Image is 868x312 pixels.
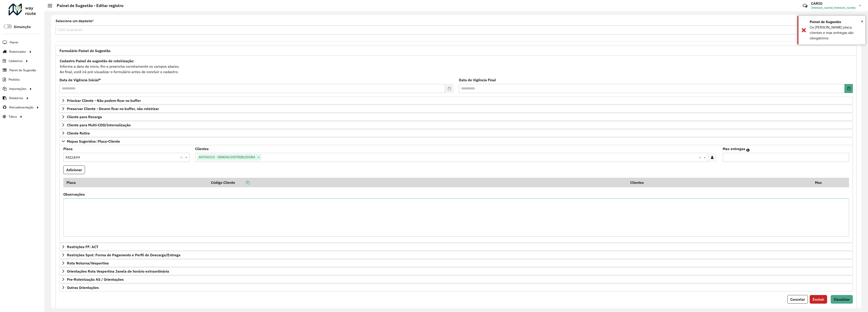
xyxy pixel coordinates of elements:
[56,18,94,24] label: Selecione um depósito
[810,25,862,41] div: Os [PERSON_NAME] placa, clientes e max entregas são obrigatórios
[787,295,808,304] button: Cancelar
[59,284,853,291] a: Outras Orientações
[67,99,141,102] span: Priorizar Cliente - Não podem ficar no buffer
[59,145,853,243] div: Mapas Sugeridos: Placa-Cliente
[59,243,853,251] a: Restrições FF: ACT
[208,178,627,187] th: Código Cliente
[9,77,20,82] span: Pedidos
[67,123,131,127] span: Cliente para Multi-CDD/Internalização
[52,3,123,8] h2: Painel de Sugestão - Editar registro
[59,97,853,104] a: Priorizar Cliente - Não podem ficar no buffer
[861,19,863,24] span: ×
[834,297,850,302] span: Visualizar
[9,96,23,101] span: Relatórios
[63,192,85,197] label: Observações
[9,49,26,54] span: Roteirizador
[813,297,824,302] span: Excluir
[180,155,184,160] span: Clear all
[60,59,134,63] strong: Cadastro Painel de sugestão de roteirização:
[67,269,169,273] span: Orientações Rota Vespertina Janela de horário extraordinária
[9,114,17,119] span: Tático
[59,77,101,83] label: Data de Vigência Inicial
[831,295,853,304] button: Visualizar
[67,278,124,281] span: Pre-Roteirização AS / Orientações
[790,297,805,302] span: Cancelar
[67,115,102,119] span: Cliente para Recarga
[627,178,812,187] th: Clientes
[811,1,856,6] h3: CARIO
[844,84,853,93] button: Choose Date
[67,286,99,289] span: Outras Orientações
[256,155,261,160] span: ×
[67,261,109,265] span: Rota Noturna/Vespertina
[59,105,853,113] a: Preservar Cliente - Devem ficar no buffer, não roteirizar
[59,113,853,121] a: Cliente para Recarga
[459,77,496,83] label: Data de Vigência Final
[699,155,703,160] span: Clear all
[810,19,862,25] div: Painel de Sugestão
[67,131,90,135] span: Cliente Retira
[59,137,853,145] a: Mapas Sugeridos: Placa-Cliente
[812,178,830,187] th: Max
[195,146,209,151] label: Clientes
[235,180,250,185] a: Copiar
[198,154,256,160] span: 40704315 - SENDAS DISTRIBUIDORA
[67,253,180,257] span: Restrições Spot: Forma de Pagamento e Perfil de Descarga/Entrega
[67,107,159,110] span: Preservar Cliente - Devem ficar no buffer, não roteirizar
[59,276,853,283] a: Pre-Roteirização AS / Orientações
[63,166,85,174] button: Adicionar
[810,295,827,304] button: Excluir
[59,259,853,267] a: Rota Noturna/Vespertina
[63,178,208,187] th: Placa
[67,245,98,249] span: Restrições FF: ACT
[861,18,863,25] button: Close
[59,267,853,275] a: Orientações Rota Vespertina Janela de horário extraordinária
[10,40,18,45] span: Painel
[9,59,23,63] span: Cadastros
[59,251,853,259] a: Restrições Spot: Forma de Pagamento e Perfil de Descarga/Entrega
[800,1,810,11] a: Contato Rápido
[67,139,120,143] span: Mapas Sugeridos: Placa-Cliente
[9,68,36,73] span: Painel de Sugestão
[59,58,853,75] div: Informe a data de inicio, fim e preencha corretamente os campos abaixo. Ao final, você irá pré-vi...
[723,146,745,151] label: Max entregas
[59,121,853,129] a: Cliente para Multi-CDD/Internalização
[63,146,73,151] label: Placa
[59,129,853,137] a: Cliente Retira
[746,148,750,152] em: Máximo de clientes que serão colocados na mesma rota com os clientes informados
[9,86,26,91] span: Importações
[14,24,31,30] label: Simulação
[59,49,111,53] span: Formulário Painel de Sugestão
[811,6,856,10] span: [PERSON_NAME] [PERSON_NAME]
[9,105,33,110] span: Retroalimentação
